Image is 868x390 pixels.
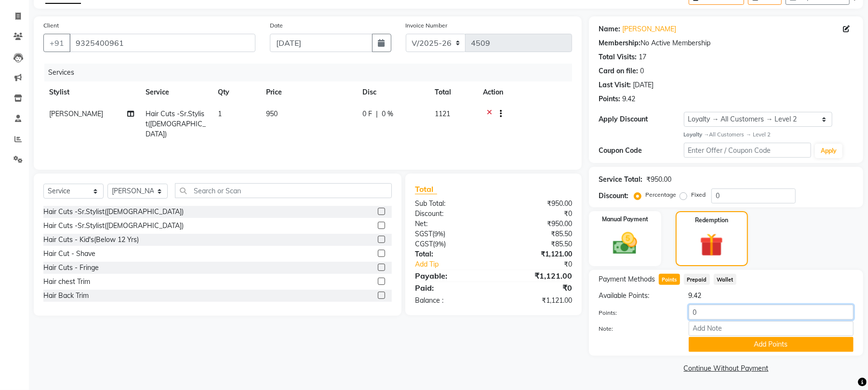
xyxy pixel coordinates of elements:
div: Coupon Code [599,146,683,156]
label: Date [270,21,283,30]
label: Manual Payment [602,215,648,224]
a: Add Tip [408,259,508,269]
div: All Customers → Level 2 [684,131,854,139]
div: 0 [640,66,644,76]
button: +91 [43,34,70,52]
div: Net: [408,219,494,229]
th: Action [477,81,572,103]
button: Apply [815,144,842,158]
span: 1 [218,109,222,118]
div: ₹1,121.00 [494,296,579,306]
div: Card on file: [599,66,638,76]
a: Continue Without Payment [591,363,861,374]
div: Payable: [408,270,494,282]
div: 9.42 [622,94,635,104]
span: 0 % [382,109,393,119]
div: Hair chest Trim [43,277,90,287]
div: ₹0 [494,282,579,294]
div: [DATE] [633,80,654,90]
div: ₹85.50 [494,239,579,249]
strong: Loyalty → [684,131,709,138]
img: _gift.svg [693,230,731,260]
span: [PERSON_NAME] [49,109,103,118]
span: Hair Cuts -Sr.Stylist([DEMOGRAPHIC_DATA]) [146,109,206,138]
div: Balance : [408,296,494,306]
span: Total [415,184,437,194]
label: Fixed [691,190,706,199]
div: Sub Total: [408,199,494,209]
th: Price [260,81,357,103]
div: Hair Cuts - Kid's(Below 12 Yrs) [43,235,139,245]
span: 1121 [435,109,450,118]
div: Discount: [599,191,628,201]
th: Qty [212,81,260,103]
div: Points: [599,94,620,104]
div: Apply Discount [599,114,683,124]
button: Add Points [689,337,854,352]
div: Services [44,64,579,81]
div: Available Points: [591,291,681,301]
span: Prepaid [684,274,710,285]
div: 9.42 [681,291,861,301]
div: No Active Membership [599,38,854,48]
div: Last Visit: [599,80,631,90]
div: Hair Back Trim [43,291,89,301]
span: 950 [266,109,278,118]
div: Hair Cuts -Sr.Stylist([DEMOGRAPHIC_DATA]) [43,221,184,231]
div: Paid: [408,282,494,294]
img: _cash.svg [605,229,645,257]
div: Hair Cuts -Sr.Stylist([DEMOGRAPHIC_DATA]) [43,207,184,217]
div: ( ) [408,229,494,239]
div: Total Visits: [599,52,637,62]
input: Enter Offer / Coupon Code [684,143,811,158]
th: Stylist [43,81,140,103]
input: Search or Scan [175,183,392,198]
input: Search by Name/Mobile/Email/Code [69,34,255,52]
a: [PERSON_NAME] [622,24,676,34]
label: Points: [591,309,681,317]
th: Total [429,81,477,103]
div: Hair Cuts - Fringe [43,263,99,273]
div: ₹1,121.00 [494,249,579,259]
span: Points [659,274,680,285]
label: Percentage [645,190,676,199]
label: Client [43,21,59,30]
span: Wallet [714,274,736,285]
th: Service [140,81,212,103]
div: ₹950.00 [646,175,671,185]
div: ₹0 [508,259,579,269]
div: ₹950.00 [494,219,579,229]
span: 9% [435,240,444,248]
label: Note: [591,324,681,333]
label: Redemption [695,216,728,225]
div: 17 [639,52,646,62]
div: ₹1,121.00 [494,270,579,282]
span: 0 F [362,109,372,119]
div: ₹85.50 [494,229,579,239]
span: SGST [415,229,432,238]
input: Points [689,305,854,320]
div: ( ) [408,239,494,249]
span: CGST [415,240,433,248]
div: Hair Cut - Shave [43,249,95,259]
div: Name: [599,24,620,34]
div: Service Total: [599,175,642,185]
span: Payment Methods [599,274,655,284]
div: Membership: [599,38,641,48]
label: Invoice Number [406,21,448,30]
div: Total: [408,249,494,259]
div: ₹0 [494,209,579,219]
div: Discount: [408,209,494,219]
div: ₹950.00 [494,199,579,209]
span: 9% [434,230,443,238]
span: | [376,109,378,119]
th: Disc [357,81,429,103]
input: Add Note [689,321,854,336]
